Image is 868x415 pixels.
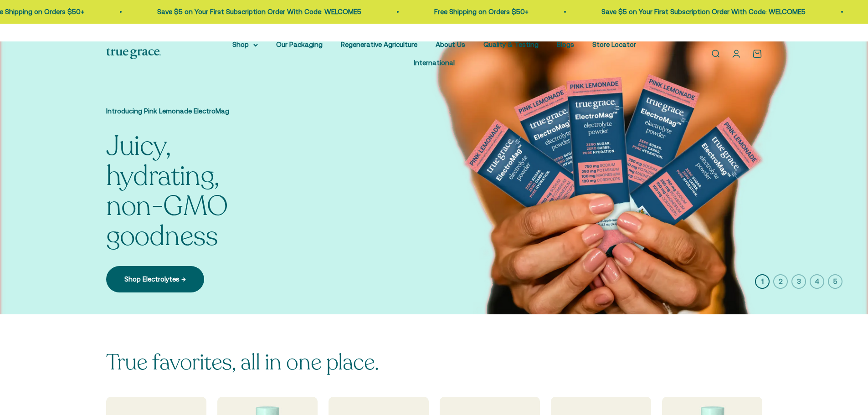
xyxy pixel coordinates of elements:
a: Regenerative Agriculture [341,41,417,48]
p: Save $5 on Your First Subscription Order With Code: WELCOME5 [156,6,360,17]
a: Quality & Testing [483,41,539,48]
a: Store Locator [592,41,636,48]
a: About Us [436,41,465,48]
button: 1 [755,274,770,289]
a: International [414,59,455,67]
a: Free Shipping on Orders $50+ [433,8,528,15]
split-lines: True favorites, all in one place. [106,348,379,377]
split-lines: Juicy, hydrating, non-GMO goodness [106,158,288,255]
a: Blogs [557,41,574,48]
button: 5 [828,274,842,289]
button: 2 [773,274,788,289]
button: 3 [791,274,806,289]
summary: Shop [232,39,258,50]
p: Save $5 on Your First Subscription Order With Code: WELCOME5 [601,6,805,17]
a: Shop Electrolytes → [106,266,204,292]
p: Introducing Pink Lemonade ElectroMag [106,106,288,117]
a: Our Packaging [276,41,323,48]
button: 4 [810,274,824,289]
